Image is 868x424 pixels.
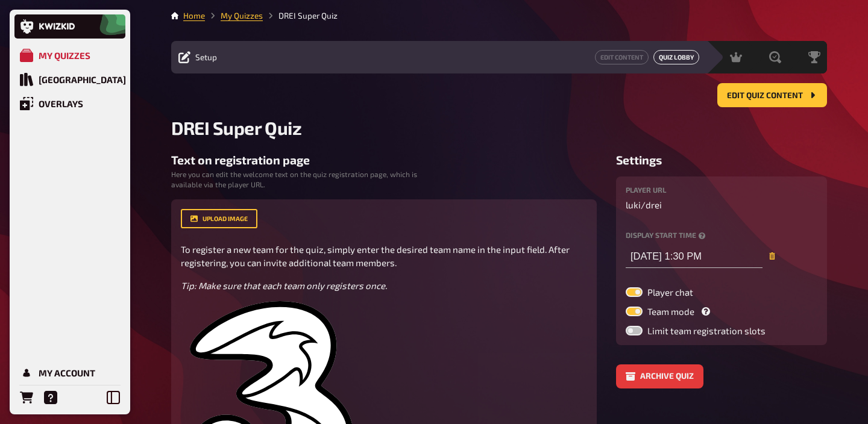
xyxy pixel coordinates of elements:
[646,198,662,212] span: drei
[181,280,387,291] span: Tip: Make sure that each team only registers once.
[171,169,427,190] small: Here you can edit the welcome text on the quiz registration page, which is available via the play...
[626,287,693,297] label: Player chat
[14,67,125,92] a: Quiz Library
[626,186,817,193] label: Player URL
[39,385,63,410] a: Help
[183,10,205,22] li: Home
[171,117,301,139] span: DREI Super Quiz
[717,83,827,107] button: Edit Quiz content
[181,244,571,269] span: To register a new team for the quiz, simply enter the desired team name in the input field. After...
[39,367,95,378] div: My Account
[727,92,803,100] span: Edit Quiz content
[181,209,257,228] button: upload image
[616,153,827,167] h3: Settings
[616,364,703,388] button: Archive quiz
[263,10,338,22] li: DREI Super Quiz
[39,50,90,61] div: My Quizzes
[195,52,217,62] span: Setup
[595,50,649,64] a: Edit Content
[205,10,263,22] li: My Quizzes
[626,231,817,239] label: Display start time
[14,43,125,67] a: My Quizzes
[626,326,766,335] label: Limit team registration slots
[626,198,817,212] p: luki /
[183,11,205,20] a: Home
[171,153,597,167] h3: Text on registration page
[39,98,83,109] div: Overlays
[626,307,712,316] label: Team mode
[653,50,699,64] a: Quiz Lobby
[14,361,125,385] a: My Account
[39,74,126,85] div: [GEOGRAPHIC_DATA]
[14,385,39,410] a: Orders
[14,92,125,116] a: Overlays
[221,11,263,20] a: My Quizzes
